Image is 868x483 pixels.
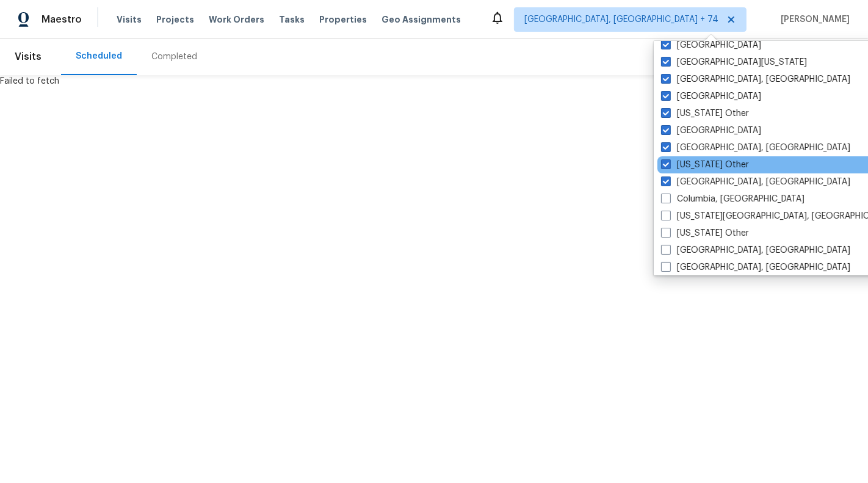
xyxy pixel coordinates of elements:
[279,15,305,24] span: Tasks
[42,13,82,26] span: Maestro
[151,51,197,63] div: Completed
[76,50,122,62] div: Scheduled
[776,13,850,26] span: [PERSON_NAME]
[319,13,367,26] span: Properties
[661,159,749,171] label: [US_STATE] Other
[209,13,264,26] span: Work Orders
[15,43,42,70] span: Visits
[117,13,142,26] span: Visits
[661,39,761,51] label: [GEOGRAPHIC_DATA]
[382,13,461,26] span: Geo Assignments
[661,125,761,137] label: [GEOGRAPHIC_DATA]
[661,90,761,103] label: [GEOGRAPHIC_DATA]
[156,13,194,26] span: Projects
[661,56,807,68] label: [GEOGRAPHIC_DATA][US_STATE]
[524,13,718,26] span: [GEOGRAPHIC_DATA], [GEOGRAPHIC_DATA] + 74
[661,227,749,239] label: [US_STATE] Other
[661,244,850,256] label: [GEOGRAPHIC_DATA], [GEOGRAPHIC_DATA]
[661,142,850,154] label: [GEOGRAPHIC_DATA], [GEOGRAPHIC_DATA]
[661,193,805,205] label: Columbia, [GEOGRAPHIC_DATA]
[661,261,850,274] label: [GEOGRAPHIC_DATA], [GEOGRAPHIC_DATA]
[661,107,749,120] label: [US_STATE] Other
[661,73,850,85] label: [GEOGRAPHIC_DATA], [GEOGRAPHIC_DATA]
[661,176,850,188] label: [GEOGRAPHIC_DATA], [GEOGRAPHIC_DATA]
